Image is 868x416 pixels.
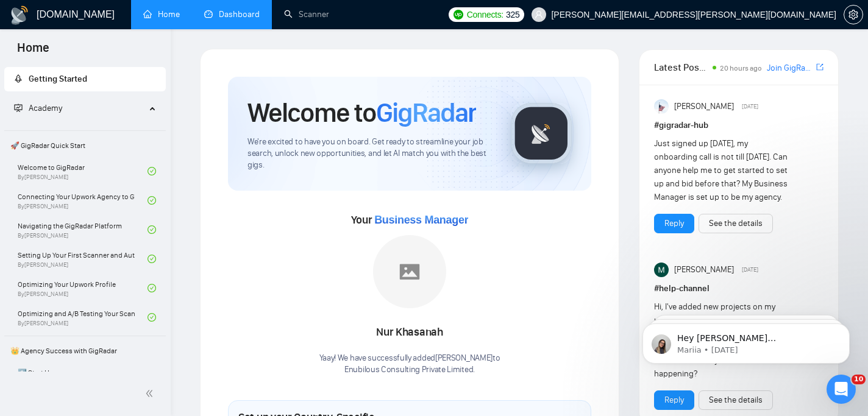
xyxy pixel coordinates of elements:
span: GigRadar [376,96,476,129]
p: Enubilous Consulting Private Limited . [319,364,500,376]
span: rocket [14,74,23,83]
span: We're excited to have you on board. Get ready to streamline your job search, unlock new opportuni... [247,136,491,171]
span: [DATE] [742,264,758,275]
span: Academy [14,103,62,113]
span: 20 hours ago [720,64,762,72]
a: See the details [709,393,763,407]
span: check-circle [148,167,156,175]
button: setting [844,5,863,24]
button: Reply [654,390,694,410]
img: placeholder.png [373,235,446,308]
span: check-circle [148,225,156,234]
span: [PERSON_NAME] [674,100,734,113]
button: See the details [699,390,773,410]
span: export [816,62,824,72]
iframe: Intercom notifications message [624,298,868,383]
span: check-circle [148,284,156,292]
span: Getting Started [29,74,87,84]
a: Join GigRadar Slack Community [767,62,814,75]
li: Getting Started [4,67,166,91]
h1: # gigradar-hub [654,119,824,132]
span: Academy [29,103,62,113]
span: Latest Posts from the GigRadar Community [654,60,709,75]
span: check-circle [148,255,156,263]
iframe: Intercom live chat [827,375,856,404]
button: See the details [699,214,773,233]
span: [DATE] [742,101,758,112]
span: user [535,10,543,19]
a: Welcome to GigRadarBy[PERSON_NAME] [18,158,148,185]
span: 10 [852,375,866,384]
a: Optimizing Your Upwork ProfileBy[PERSON_NAME] [18,275,148,301]
span: check-circle [148,196,156,205]
span: 🚀 GigRadar Quick Start [5,133,165,158]
span: Connects: [467,8,503,21]
span: fund-projection-screen [14,104,23,112]
span: 👑 Agency Success with GigRadar [5,339,165,363]
img: logo [10,5,29,25]
a: Reply [664,217,684,230]
span: check-circle [148,313,156,322]
div: Nur Khasanah [319,322,500,343]
h1: # help-channel [654,282,824,295]
div: Yaay! We have successfully added [PERSON_NAME] to [319,353,500,376]
span: [PERSON_NAME] [674,263,734,277]
img: Anisuzzaman Khan [654,99,669,114]
span: Business Manager [374,214,468,226]
div: Just signed up [DATE], my onboarding call is not till [DATE]. Can anyone help me to get started t... [654,137,789,204]
a: homeHome [143,9,180,19]
a: searchScanner [284,9,329,19]
button: Reply [654,214,694,233]
a: Navigating the GigRadar PlatformBy[PERSON_NAME] [18,216,148,243]
a: export [816,62,824,73]
a: Optimizing and A/B Testing Your Scanner for Better ResultsBy[PERSON_NAME] [18,304,148,331]
span: setting [844,10,863,19]
a: See the details [709,217,763,230]
img: Milan Stojanovic [654,263,669,277]
span: Your [351,213,469,227]
a: Connecting Your Upwork Agency to GigRadarBy[PERSON_NAME] [18,187,148,214]
a: dashboardDashboard [204,9,260,19]
h1: Welcome to [247,96,476,129]
span: double-left [145,387,157,400]
img: gigradar-logo.png [511,103,572,164]
a: 1️⃣ Start Here [18,363,148,390]
span: 325 [506,8,519,21]
a: Setting Up Your First Scanner and Auto-BidderBy[PERSON_NAME] [18,245,148,272]
span: Home [7,39,59,65]
a: setting [844,10,863,19]
img: upwork-logo.png [454,10,463,19]
a: Reply [664,393,684,407]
